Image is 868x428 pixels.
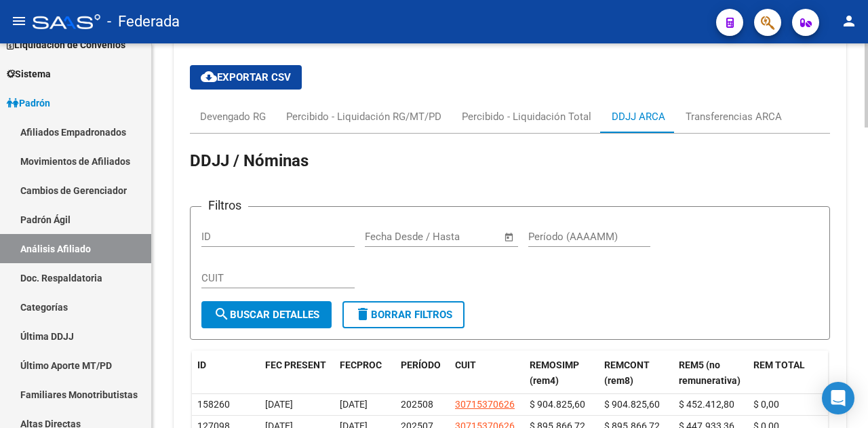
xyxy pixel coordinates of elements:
[524,351,599,395] datatable-header-cell: REMOSIMP (rem4)
[395,351,450,395] datatable-header-cell: PERÍODO
[679,399,734,410] span: $ 452.412,80
[686,109,782,124] div: Transferencias ARCA
[673,351,748,395] datatable-header-cell: REM5 (no remunerativa)
[201,301,332,328] button: Buscar Detalles
[355,309,452,321] span: Borrar Filtros
[7,37,125,52] span: Liquidación de Convenios
[107,7,180,37] span: - Federada
[190,65,302,90] button: Exportar CSV
[265,359,326,370] span: FEC PRESENT
[11,13,27,29] mat-icon: menu
[365,231,420,243] input: Fecha inicio
[260,351,334,395] datatable-header-cell: FEC PRESENT
[530,359,579,386] span: REMOSIMP (rem4)
[200,109,266,124] div: Devengado RG
[462,109,591,124] div: Percibido - Liquidación Total
[340,359,382,370] span: FECPROC
[612,109,665,124] div: DDJJ ARCA
[190,151,309,170] span: DDJJ / Nóminas
[214,306,230,322] mat-icon: search
[450,351,524,395] datatable-header-cell: CUIT
[7,66,51,81] span: Sistema
[604,399,660,410] span: $ 904.825,60
[201,71,291,83] span: Exportar CSV
[286,109,441,124] div: Percibido - Liquidación RG/MT/PD
[679,359,741,386] span: REM5 (no remunerativa)
[401,399,433,410] span: 202508
[334,351,395,395] datatable-header-cell: FECPROC
[201,69,217,85] mat-icon: cloud_download
[342,301,465,328] button: Borrar Filtros
[748,351,823,395] datatable-header-cell: REM TOTAL
[604,359,650,386] span: REMCONT (rem8)
[214,309,319,321] span: Buscar Detalles
[455,359,476,370] span: CUIT
[841,13,857,29] mat-icon: person
[753,399,779,410] span: $ 0,00
[455,399,515,410] span: 30715370626
[265,399,293,410] span: [DATE]
[197,399,230,410] span: 158260
[401,359,441,370] span: PERÍODO
[7,96,50,111] span: Padrón
[340,399,368,410] span: [DATE]
[192,351,260,395] datatable-header-cell: ID
[753,359,805,370] span: REM TOTAL
[432,231,498,243] input: Fecha fin
[530,399,585,410] span: $ 904.825,60
[822,382,854,414] div: Open Intercom Messenger
[201,196,248,215] h3: Filtros
[502,229,517,245] button: Open calendar
[197,359,206,370] span: ID
[599,351,673,395] datatable-header-cell: REMCONT (rem8)
[355,306,371,322] mat-icon: delete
